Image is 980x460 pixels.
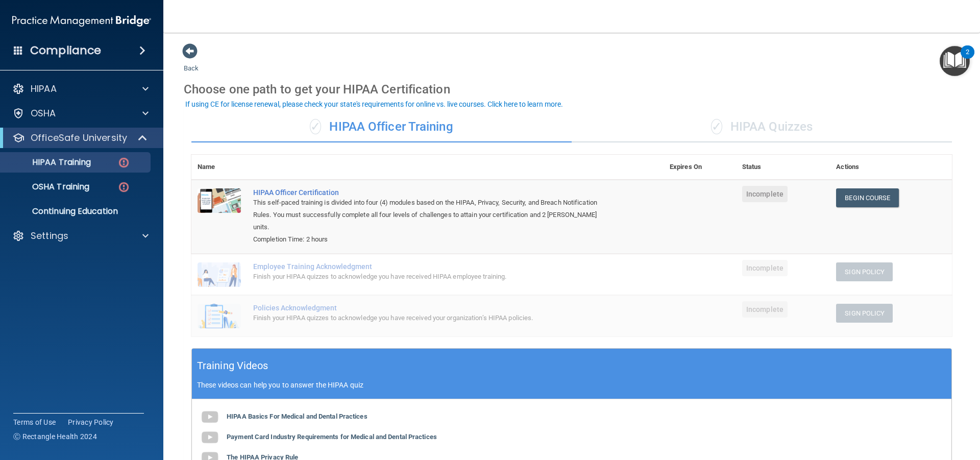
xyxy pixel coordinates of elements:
[12,230,149,242] a: Settings
[836,304,893,323] button: Sign Policy
[191,112,572,142] div: HIPAA Officer Training
[185,101,563,108] div: If using CE for license renewal, please check your state's requirements for online vs. live cours...
[227,413,367,420] b: HIPAA Basics For Medical and Dental Practices
[13,417,56,427] a: Terms of Use
[12,83,149,95] a: HIPAA
[184,52,199,72] a: Back
[31,83,57,95] p: HIPAA
[253,197,612,233] div: This self-paced training is divided into four (4) modules based on the HIPAA, Privacy, Security, ...
[7,206,146,216] p: Continuing Education
[830,155,952,180] th: Actions
[572,112,952,142] div: HIPAA Quizzes
[197,357,268,375] h5: Training Videos
[742,186,788,202] span: Incomplete
[117,156,130,169] img: danger-circle.6113f641.png
[253,312,612,324] div: Finish your HIPAA quizzes to acknowledge you have received your organization’s HIPAA policies.
[12,107,149,119] a: OSHA
[7,182,89,192] p: OSHA Training
[31,132,127,144] p: OfficeSafe University
[117,181,130,193] img: danger-circle.6113f641.png
[736,155,830,180] th: Status
[12,11,151,31] img: PMB logo
[940,46,970,76] button: Open Resource Center, 2 new notifications
[184,75,960,104] div: Choose one path to get your HIPAA Certification
[711,119,722,134] span: ✓
[197,381,946,389] p: These videos can help you to answer the HIPAA quiz
[310,119,321,134] span: ✓
[13,431,97,442] span: Ⓒ Rectangle Health 2024
[664,155,736,180] th: Expires On
[7,157,91,167] p: HIPAA Training
[200,407,220,427] img: gray_youtube_icon.38fcd6cc.png
[30,43,101,58] h4: Compliance
[966,52,969,65] div: 2
[191,155,247,180] th: Name
[253,233,612,246] div: Completion Time: 2 hours
[184,99,565,109] button: If using CE for license renewal, please check your state's requirements for online vs. live cours...
[31,230,68,242] p: Settings
[253,271,612,283] div: Finish your HIPAA quizzes to acknowledge you have received HIPAA employee training.
[742,260,788,276] span: Incomplete
[253,304,612,312] div: Policies Acknowledgment
[742,301,788,318] span: Incomplete
[68,417,114,427] a: Privacy Policy
[253,262,612,271] div: Employee Training Acknowledgment
[253,188,612,197] a: HIPAA Officer Certification
[31,107,56,119] p: OSHA
[836,188,898,207] a: Begin Course
[12,132,148,144] a: OfficeSafe University
[200,427,220,448] img: gray_youtube_icon.38fcd6cc.png
[227,433,437,441] b: Payment Card Industry Requirements for Medical and Dental Practices
[836,262,893,281] button: Sign Policy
